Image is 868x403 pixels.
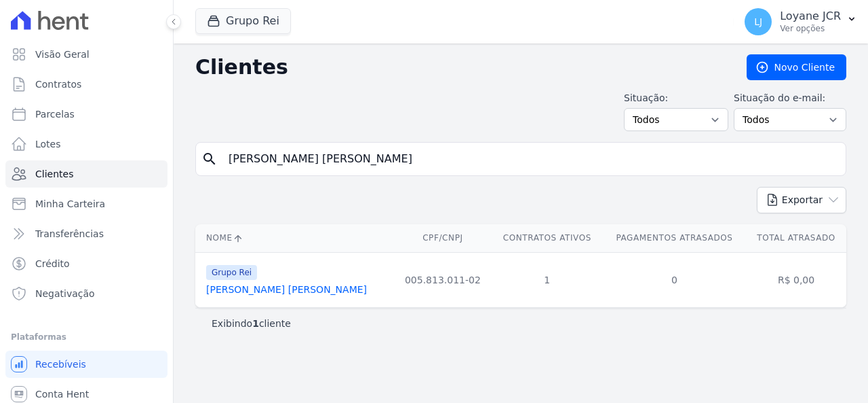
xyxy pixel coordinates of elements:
label: Situação do e-mail: [734,91,846,105]
a: Novo Cliente [747,54,846,80]
a: Transferências [5,220,167,247]
span: Crédito [35,257,70,270]
th: Total Atrasado [746,224,846,252]
span: Lotes [35,137,61,151]
p: Exibindo cliente [212,317,291,330]
td: 1 [492,252,603,307]
th: CPF/CNPJ [394,224,492,252]
th: Contratos Ativos [492,224,603,252]
span: Negativação [35,287,95,300]
span: Grupo Rei [206,265,257,280]
p: Loyane JCR [780,10,841,23]
a: Contratos [5,71,167,98]
p: Ver opções [780,23,841,34]
a: Clientes [5,160,167,188]
span: Minha Carteira [35,197,105,211]
i: search [201,151,218,167]
span: LJ [754,17,762,27]
label: Situação: [624,91,728,105]
span: Visão Geral [35,48,90,61]
span: Contratos [35,77,81,91]
span: Transferências [35,227,104,241]
a: Visão Geral [5,41,167,68]
a: Negativação [5,280,167,307]
span: Conta Hent [35,387,89,401]
button: Grupo Rei [195,8,291,34]
th: Nome [195,224,394,252]
td: 005.813.011-02 [394,252,492,307]
h2: Clientes [195,55,725,80]
th: Pagamentos Atrasados [603,224,746,252]
span: Recebíveis [35,357,86,371]
span: Clientes [35,167,73,181]
a: Lotes [5,130,167,158]
a: Minha Carteira [5,190,167,217]
input: Buscar por nome, CPF ou e-mail [220,145,840,173]
a: Parcelas [5,101,167,128]
a: Recebíveis [5,351,167,378]
b: 1 [252,318,259,329]
td: 0 [603,252,746,307]
button: LJ Loyane JCR Ver opções [734,3,868,41]
a: Crédito [5,250,167,277]
div: Plataformas [11,329,162,345]
button: Exportar [757,187,846,213]
td: R$ 0,00 [746,252,846,307]
span: Parcelas [35,107,75,121]
a: [PERSON_NAME] [PERSON_NAME] [206,284,367,295]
